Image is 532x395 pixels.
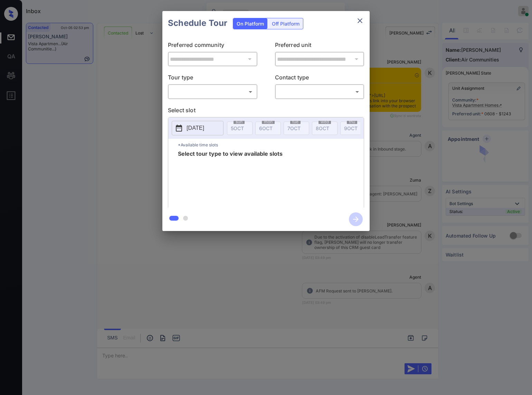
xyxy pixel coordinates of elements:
[268,18,303,29] div: Off Platform
[353,14,367,28] button: close
[162,11,233,35] h2: Schedule Tour
[172,121,224,135] button: [DATE]
[275,73,364,84] p: Contact type
[178,151,283,206] span: Select tour type to view available slots
[168,41,257,52] p: Preferred community
[168,106,364,117] p: Select slot
[187,124,204,132] p: [DATE]
[168,73,257,84] p: Tour type
[178,139,364,151] p: *Available time slots
[233,18,267,29] div: On Platform
[275,41,364,52] p: Preferred unit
